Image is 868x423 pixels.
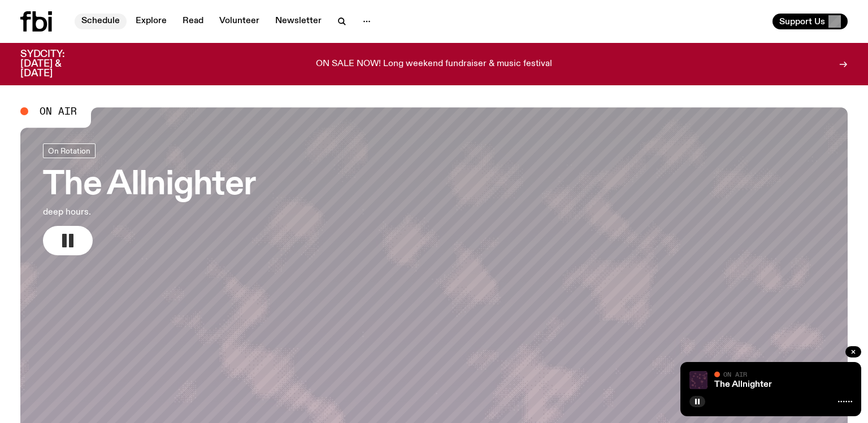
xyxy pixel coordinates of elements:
[772,14,848,29] button: Support Us
[40,106,77,116] span: On Air
[714,380,772,389] a: The Allnighter
[43,206,255,219] p: deep hours.
[212,14,266,29] a: Volunteer
[43,169,255,201] h3: The Allnighter
[779,16,825,27] span: Support Us
[268,14,328,29] a: Newsletter
[176,14,210,29] a: Read
[316,59,552,69] p: ON SALE NOW! Long weekend fundraiser & music festival
[48,146,90,155] span: On Rotation
[20,50,93,79] h3: SYDCITY: [DATE] & [DATE]
[723,370,747,378] span: On Air
[43,143,255,255] a: The Allnighterdeep hours.
[129,14,173,29] a: Explore
[43,143,96,158] a: On Rotation
[75,14,127,29] a: Schedule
